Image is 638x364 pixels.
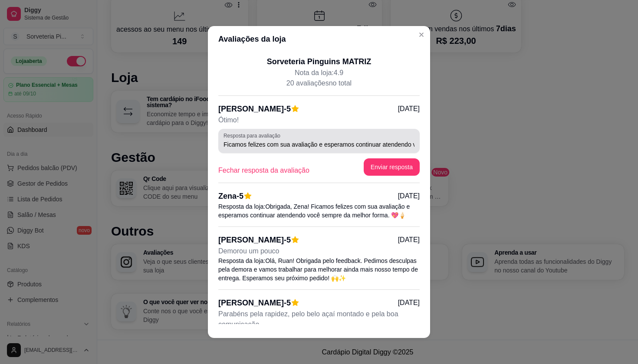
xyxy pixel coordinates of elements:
[218,56,420,68] h1: Sorveteria Pinguins MATRIZ
[208,26,430,52] header: Avaliações da loja
[218,246,420,256] p: Demorou um pouco
[218,115,420,125] p: Ótimo!
[218,68,420,78] p: Nota da loja: 4.9
[398,298,420,308] p: [DATE]
[218,78,420,89] p: 20 avaliações no total
[398,104,420,114] p: [DATE]
[218,165,309,176] p: Fechar resposta da avaliação
[218,202,420,220] p: Resposta da loja: Obrigada, Zena! Ficamos felizes com sua avaliação e esperamos continuar atenden...
[218,190,243,202] p: Zena - 5
[398,191,420,201] p: [DATE]
[364,158,420,176] button: Enviar resposta
[218,234,291,246] p: [PERSON_NAME] - 5
[218,256,420,282] p: Resposta da loja: Olá, Ruan! Obrigada pelo feedback. Pedimos desculpas pela demora e vamos trabal...
[224,140,414,149] input: Resposta para avaliação
[414,28,428,42] button: Close
[224,132,283,139] label: Resposta para avaliação
[398,235,420,245] p: [DATE]
[218,309,420,330] p: Parabéns pela rapidez, pelo belo açaí montado e pela boa comunicação
[218,297,291,309] p: [PERSON_NAME] - 5
[218,103,291,115] p: [PERSON_NAME] - 5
